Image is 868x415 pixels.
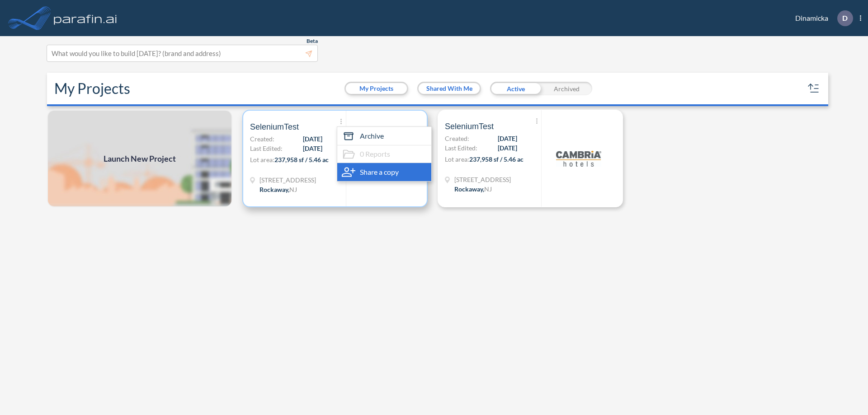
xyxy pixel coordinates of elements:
[259,186,289,193] span: Rockaway ,
[484,185,492,193] span: NJ
[250,156,274,163] span: Lot area:
[104,153,176,165] span: Launch New Project
[259,185,297,194] div: Rockaway, NJ
[445,121,494,132] span: SeleniumTest
[303,134,322,144] span: [DATE]
[445,155,469,163] span: Lot area:
[289,186,297,193] span: NJ
[445,143,477,153] span: Last Edited:
[842,14,848,22] p: D
[52,9,119,27] img: logo
[47,110,232,207] img: add
[498,134,517,143] span: [DATE]
[274,156,329,163] span: 237,958 sf / 5.46 ac
[490,82,541,95] div: Active
[541,82,592,95] div: Archived
[303,144,322,153] span: [DATE]
[54,80,130,97] h2: My Projects
[454,175,511,184] span: 321 Mt Hope Ave
[454,184,492,194] div: Rockaway, NJ
[498,143,517,153] span: [DATE]
[807,81,821,96] button: sort
[259,175,316,185] span: 321 Mt Hope Ave
[346,83,407,94] button: My Projects
[250,121,299,132] span: SeleniumTest
[419,83,480,94] button: Shared With Me
[250,134,274,144] span: Created:
[445,134,469,143] span: Created:
[307,37,318,45] span: Beta
[250,144,283,153] span: Last Edited:
[556,136,601,181] img: logo
[454,185,484,193] span: Rockaway ,
[360,167,399,177] span: Share a copy
[47,110,232,207] a: Launch New Project
[360,131,384,141] span: Archive
[469,155,524,163] span: 237,958 sf / 5.46 ac
[782,10,861,26] div: Dinamicka
[360,149,390,159] span: 0 Reports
